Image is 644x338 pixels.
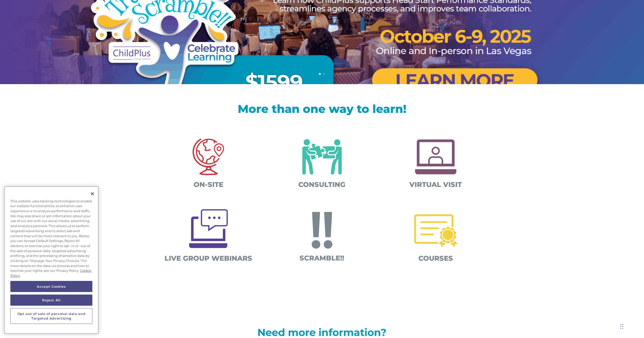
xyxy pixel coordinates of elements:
[10,295,92,306] button: Reject All
[182,131,235,183] img: On-site
[194,180,223,189] span: ON-SITE
[4,186,99,334] div: Privacy
[323,73,325,75] a: 2
[165,254,252,262] span: LIVE GROUP WEBINARS
[620,319,623,334] div: Drag
[300,254,344,262] span: SCRAMBLE!!
[319,73,321,75] a: 1
[10,308,92,324] button: Opt out of sale of personal data and Targeted Advertising
[418,254,453,262] span: COURSES
[160,103,484,117] h1: More than one way to learn!
[87,188,98,199] button: Close
[10,281,92,292] button: Accept Cookies
[409,204,462,257] img: Certifications
[4,186,99,334] div: Cookie banner
[409,180,462,189] span: VIRTUAL VISIT
[298,180,345,189] span: CONSULTING
[561,283,644,338] iframe: Chat Widget
[4,196,99,281] div: This website uses tracking technologies to enable our website functionalities, to enhance user ex...
[296,131,348,183] img: Consulting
